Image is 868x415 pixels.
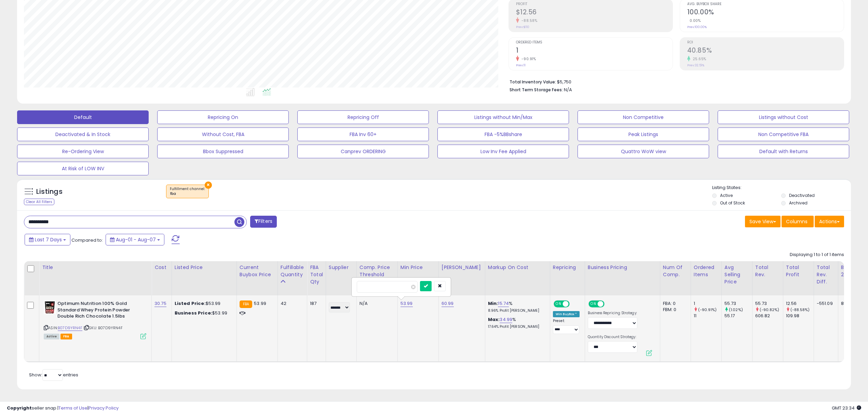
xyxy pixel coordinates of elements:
span: Profit [516,2,673,6]
button: Listings without Cost [718,110,849,124]
small: (-90.91%) [698,307,717,312]
th: The percentage added to the cost of goods (COGS) that forms the calculator for Min & Max prices. [485,261,550,295]
span: ON [589,301,598,307]
div: 11 [694,313,721,319]
p: 8.96% Profit [PERSON_NAME] [488,308,545,313]
span: Compared to: [71,237,103,243]
div: BB Share 24h. [841,264,866,278]
small: Prev: 32.51% [687,63,704,67]
div: Cost [154,264,169,271]
span: OFF [603,301,614,307]
a: 15.74 [498,300,509,307]
button: Without Cost, FBA [157,128,289,141]
a: Terms of Use [58,405,87,411]
span: All listings currently available for purchase on Amazon [44,334,59,339]
div: fba [170,191,205,196]
button: FBA Inv 60+ [297,128,429,141]
span: Fulfillment channel : [170,186,205,197]
button: Repricing Off [297,110,429,124]
div: Comp. Price Threshold [360,264,395,278]
button: FBA -5%BBshare [437,128,569,141]
button: Listings without Min/Max [437,110,569,124]
span: Last 7 Days [35,236,62,243]
p: Listing States: [712,185,851,191]
button: Non Competitive FBA [718,128,849,141]
div: ASIN: [44,300,146,338]
div: Business Pricing [588,264,657,271]
div: Listed Price [175,264,234,271]
div: Current Buybox Price [240,264,275,278]
button: Save View [745,216,781,227]
div: Supplier [329,264,354,271]
div: 55.73 [724,300,752,307]
b: Min: [488,300,498,307]
button: × [205,182,212,189]
h2: 1 [516,46,673,56]
div: 1 [694,300,721,307]
div: Total Rev. Diff. [817,264,835,285]
span: FBA [60,334,72,339]
div: Total Rev. [755,264,780,278]
div: FBA Total Qty [310,264,323,285]
p: 17.64% Profit [PERSON_NAME] [488,324,545,329]
label: Out of Stock [720,200,745,206]
div: Total Profit [786,264,811,278]
div: Preset: [553,319,580,334]
small: Prev: 100.00% [687,25,707,29]
button: Default with Returns [718,145,849,158]
button: Actions [815,216,844,227]
small: 25.65% [690,56,706,62]
div: $53.99 [175,310,231,316]
small: Prev: $110 [516,25,529,29]
button: Aug-01 - Aug-07 [106,234,164,245]
b: Optimum Nutrition 100% Gold Standard Whey Protein Powder Double Rich Chocolate 1.5lbs [57,300,140,321]
button: Quattro WoW view [578,145,709,158]
div: Min Price [401,264,436,271]
small: 0.00% [687,18,701,23]
div: Clear All Filters [24,199,54,205]
button: Canprev ORDERING [297,145,429,158]
div: Markup on Cost [488,264,547,271]
span: Show: entries [29,372,78,378]
div: Ordered Items [694,264,719,278]
button: Default [17,110,149,124]
div: 12.56 [786,300,814,307]
button: Re-Ordering View [17,145,149,158]
h2: 40.85% [687,46,844,56]
button: At Risk of LOW INV [17,162,149,175]
div: Avg Selling Price [724,264,749,285]
span: ROI [687,41,844,44]
span: | SKU: B07D9YRN4F [83,325,123,331]
button: Filters [250,216,277,228]
li: $5,750 [510,77,839,85]
button: Deactivated & In Stock [17,128,149,141]
span: N/A [564,86,572,93]
div: seller snap | | [7,405,119,412]
a: 34.99 [500,316,512,323]
div: 187 [310,300,321,307]
div: Title [42,264,149,271]
small: Prev: 11 [516,63,526,67]
div: 55.17 [724,313,752,319]
div: 55.73 [755,300,783,307]
button: Bbox Suppressed [157,145,289,158]
div: FBM: 0 [663,307,686,313]
label: Deactivated [789,192,815,198]
a: 60.99 [442,300,454,307]
b: Business Price: [175,310,212,316]
div: Num of Comp. [663,264,688,278]
div: Repricing [553,264,582,271]
b: Total Inventory Value: [510,79,556,85]
div: 109.98 [786,313,814,319]
b: Short Term Storage Fees: [510,87,563,93]
div: 85% [841,300,864,307]
button: Peak Listings [578,128,709,141]
button: Repricing On [157,110,289,124]
button: Columns [782,216,814,227]
strong: Copyright [7,405,32,411]
div: [PERSON_NAME] [442,264,482,271]
h2: 100.00% [687,8,844,17]
div: N/A [360,300,392,307]
div: 606.82 [755,313,783,319]
small: (-90.82%) [760,307,779,312]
